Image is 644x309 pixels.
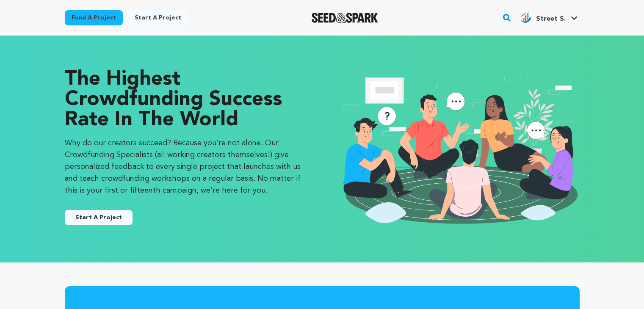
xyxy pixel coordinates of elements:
[519,11,566,24] div: Street S.'s Profile
[339,69,580,229] img: seedandspark start project illustration image
[65,137,305,196] p: Why do our creators succeed? Because you’re not alone. Our Crowdfunding Specialists (all working ...
[536,16,566,22] span: Street S.
[312,13,378,23] a: Seed&Spark Homepage
[65,10,123,25] a: Fund a project
[517,9,579,24] a: Street S.'s Profile
[312,13,378,23] img: Seed&Spark Logo Dark Mode
[519,11,533,24] img: 3940b701e84b0b6c.jpg
[65,69,305,130] p: The Highest Crowdfunding Success Rate in the World
[517,9,579,27] span: Street S.'s Profile
[65,210,133,225] button: Start A Project
[128,10,188,25] a: Start a project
